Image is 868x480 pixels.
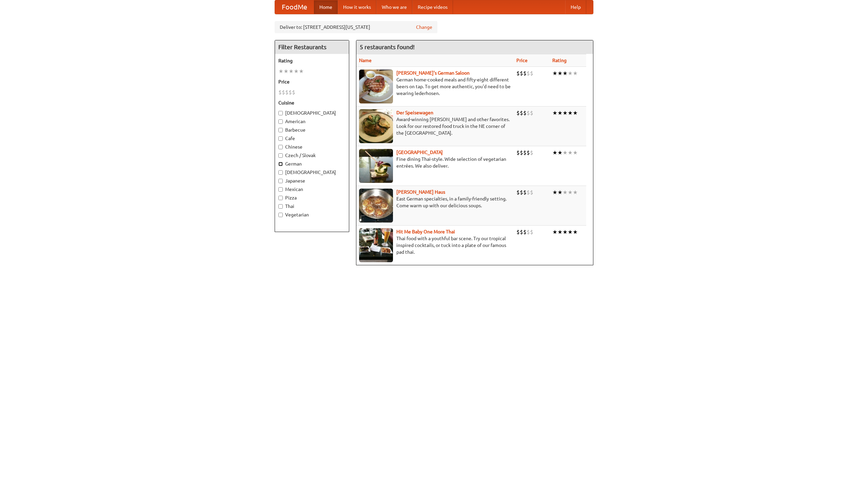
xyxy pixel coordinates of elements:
input: German [278,162,283,166]
li: $ [516,70,520,77]
a: How it works [338,0,376,14]
label: Pizza [278,194,346,201]
a: Der Speisewagen [396,110,433,115]
label: Czech / Slovak [278,152,346,159]
img: kohlhaus.jpg [359,189,393,223]
li: ★ [552,149,557,156]
li: $ [520,109,523,117]
a: FoodMe [275,0,314,14]
li: ★ [557,109,563,117]
a: Home [314,0,338,14]
a: Price [516,58,528,63]
li: ★ [563,228,568,236]
li: ★ [283,68,289,75]
a: [PERSON_NAME] Haus [396,189,445,195]
img: satay.jpg [359,149,393,183]
input: Barbecue [278,128,283,132]
label: Vegetarian [278,211,346,218]
label: Barbecue [278,127,346,133]
label: Cafe [278,135,346,142]
a: Who we are [376,0,412,14]
p: Thai food with a youthful bar scene. Try our tropical inspired cocktails, or tuck into a plate of... [359,235,511,255]
li: ★ [552,189,557,196]
li: $ [520,228,523,236]
li: $ [523,109,527,117]
li: ★ [299,68,304,75]
li: ★ [552,109,557,117]
ng-pluralize: 5 restaurants found! [360,44,415,50]
a: Help [565,0,586,14]
label: American [278,118,346,125]
a: Name [359,58,372,63]
p: Fine dining Thai-style. Wide selection of vegetarian entrées. We also deliver. [359,156,511,169]
li: $ [516,228,520,236]
li: ★ [294,68,299,75]
input: American [278,119,283,124]
img: esthers.jpg [359,70,393,103]
a: [PERSON_NAME]'s German Saloon [396,70,470,76]
li: ★ [573,189,578,196]
li: $ [523,149,527,156]
h5: Rating [278,57,346,64]
img: babythai.jpg [359,228,393,262]
li: ★ [568,70,573,77]
input: Czech / Slovak [278,153,283,158]
label: Thai [278,203,346,210]
li: $ [292,89,295,96]
p: Award-winning [PERSON_NAME] and other favorites. Look for our restored food truck in the NE corne... [359,116,511,136]
a: Recipe videos [412,0,453,14]
label: German [278,160,346,167]
li: $ [530,109,533,117]
li: $ [527,149,530,156]
li: $ [289,89,292,96]
label: Mexican [278,186,346,193]
li: $ [523,189,527,196]
a: Rating [552,58,567,63]
label: [DEMOGRAPHIC_DATA] [278,169,346,176]
li: ★ [573,149,578,156]
li: $ [530,70,533,77]
li: ★ [568,149,573,156]
input: Vegetarian [278,213,283,217]
li: ★ [552,228,557,236]
li: $ [520,189,523,196]
label: [DEMOGRAPHIC_DATA] [278,110,346,116]
label: Japanese [278,177,346,184]
li: ★ [557,149,563,156]
li: $ [516,109,520,117]
label: Chinese [278,143,346,150]
li: $ [282,89,285,96]
h4: Filter Restaurants [275,40,349,54]
li: ★ [568,189,573,196]
li: ★ [573,109,578,117]
a: Hit Me Baby One More Thai [396,229,455,234]
li: ★ [552,70,557,77]
div: Deliver to: [STREET_ADDRESS][US_STATE] [275,21,437,33]
li: ★ [557,228,563,236]
h5: Cuisine [278,99,346,106]
li: $ [523,70,527,77]
li: $ [520,70,523,77]
b: [GEOGRAPHIC_DATA] [396,150,443,155]
li: $ [530,149,533,156]
input: Thai [278,204,283,209]
li: ★ [557,70,563,77]
li: ★ [568,109,573,117]
input: Pizza [278,196,283,200]
img: speisewagen.jpg [359,109,393,143]
p: East German specialties, in a family-friendly setting. Come warm up with our delicious soups. [359,195,511,209]
li: ★ [573,70,578,77]
li: $ [516,149,520,156]
li: ★ [573,228,578,236]
li: ★ [563,70,568,77]
input: Cafe [278,136,283,141]
li: $ [285,89,289,96]
li: $ [516,189,520,196]
input: Japanese [278,179,283,183]
li: ★ [563,189,568,196]
input: [DEMOGRAPHIC_DATA] [278,170,283,175]
input: Mexican [278,187,283,192]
